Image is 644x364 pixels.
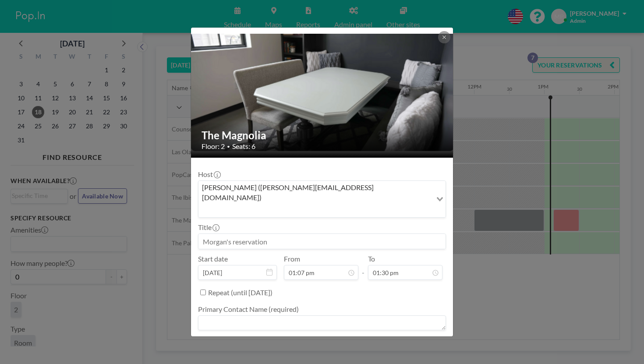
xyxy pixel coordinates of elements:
span: [PERSON_NAME] ([PERSON_NAME][EMAIL_ADDRESS][DOMAIN_NAME]) [200,183,430,202]
label: Title [198,223,219,232]
span: - [362,258,364,277]
img: 537.png [191,34,454,152]
span: Seats: 6 [232,142,255,151]
label: Start date [198,254,228,263]
label: From [284,254,300,263]
div: Search for option [198,181,446,217]
input: Search for option [199,204,431,216]
span: Floor: 2 [202,142,225,151]
label: Repeat (until [DATE]) [208,288,272,297]
label: Primary Contact Name (required) [198,305,299,314]
label: Host [198,170,220,179]
h2: The Magnolia [202,129,443,142]
input: Morgan's reservation [198,234,446,249]
label: To [368,254,375,263]
span: • [227,143,230,150]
